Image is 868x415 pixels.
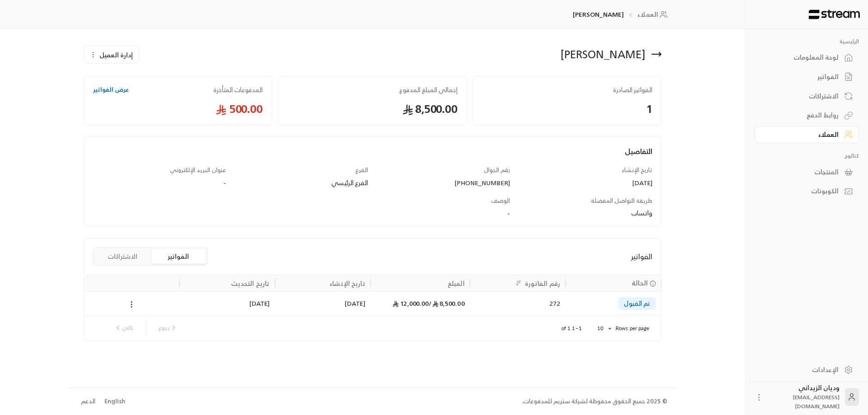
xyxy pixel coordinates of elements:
nav: breadcrumb [573,10,671,19]
span: [EMAIL_ADDRESS][DOMAIN_NAME] [793,392,840,411]
span: 500.00 [93,102,263,116]
a: العملاء [755,126,859,144]
span: المدفوعات المتأخرة [213,85,263,94]
div: الكوبونات [766,187,839,196]
span: رقم الجوال [484,165,510,175]
div: [PHONE_NUMBER] [377,178,510,187]
p: 1–1 of 1 [561,325,582,332]
div: العملاء [766,130,839,139]
span: الفرع [355,165,368,175]
a: لوحة المعلومات [755,49,859,66]
div: تاريخ التحديث [231,278,270,289]
div: 12,000.00 [376,292,465,315]
span: الفواتير [631,251,652,262]
span: تم القبول [624,299,650,308]
div: لوحة المعلومات [766,53,839,62]
span: التفاصيل [625,145,652,158]
div: [DATE] [280,292,365,315]
div: المنتجات [766,168,839,177]
span: إجمالي المبلغ المدفوع [288,85,458,94]
button: الاشتراكات [95,249,150,264]
span: تاريخ الإنشاء [622,165,652,175]
span: طريقة التواصل المفضلة [591,196,652,206]
div: الإعدادات [766,365,839,374]
div: الفواتير [766,72,839,81]
button: الفواتير [151,249,206,264]
div: [DATE] [185,292,269,315]
button: Sort [513,278,524,289]
img: Logo [808,9,861,19]
span: 8,500.00 [288,102,458,116]
span: 1 [482,102,652,116]
div: الفرع الرئيسي [235,178,368,187]
span: الحالة [632,278,648,288]
a: الفواتير [755,68,859,86]
span: 8,500.00 / [429,298,464,309]
div: روابط الدفع [766,111,839,120]
div: تاريخ الإنشاء [330,278,365,289]
button: إدارة العميل [84,46,138,64]
p: الرئيسية [755,38,859,45]
a: الكوبونات [755,182,859,200]
div: © 2025 جميع الحقوق محفوظة لشركة ستريم للمدفوعات. [522,397,667,406]
p: [PERSON_NAME] [573,10,624,19]
div: رقم الفاتورة [525,278,560,289]
div: English [104,397,125,406]
div: 10 [593,323,614,334]
span: واتساب [631,207,652,219]
div: [DATE] [519,178,652,187]
div: المبلغ [448,278,465,289]
div: 272 [476,292,560,315]
div: وديان الزيداني [769,383,840,410]
div: الاشتراكات [766,92,839,101]
a: العملاء [637,10,670,19]
span: الفواتير الصادرة [482,85,652,94]
a: الدعم [78,393,99,410]
p: كتالوج [755,152,859,159]
a: روابط الدفع [755,107,859,124]
span: الوصف [491,196,510,206]
span: عنوان البريد الإلكتروني [170,165,226,175]
div: - [93,178,226,187]
div: - [235,209,510,218]
div: [PERSON_NAME] [561,47,646,61]
a: عرض الفواتير [93,85,129,94]
a: المدفوعات المتأخرةعرض الفواتير500.00 [84,76,273,126]
a: الإعدادات [755,361,859,378]
p: Rows per page: [614,325,650,332]
span: إدارة العميل [99,50,133,60]
a: المنتجات [755,163,859,181]
a: الاشتراكات [755,87,859,105]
